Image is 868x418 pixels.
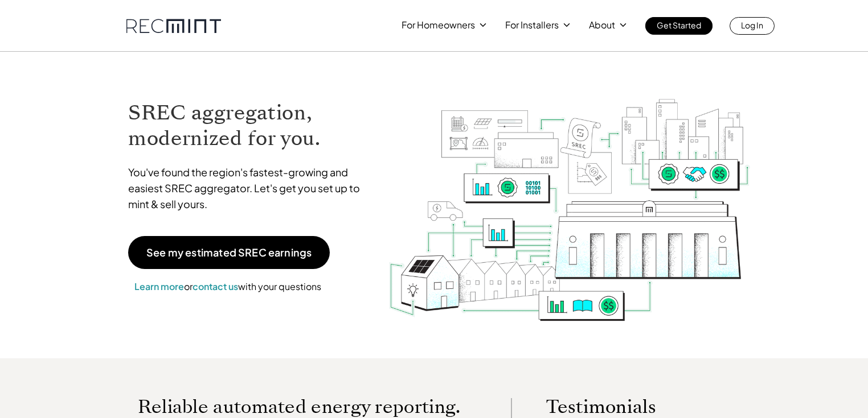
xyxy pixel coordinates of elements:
[589,17,615,33] p: About
[193,280,238,292] a: contact us
[134,280,184,292] a: Learn more
[138,398,477,415] p: Reliable automated energy reporting.
[546,398,716,415] p: Testimonials
[645,17,713,35] a: Get Started
[388,69,751,324] img: RECmint value cycle
[741,17,763,33] p: Log In
[128,100,371,151] h1: SREC aggregation, modernized for you.
[505,17,559,33] p: For Installers
[146,247,312,258] p: See my estimated SREC earnings
[657,17,701,33] p: Get Started
[128,279,327,294] p: or with your questions
[128,236,330,269] a: See my estimated SREC earnings
[128,164,371,212] p: You've found the region's fastest-growing and easiest SREC aggregator. Let's get you set up to mi...
[730,17,775,35] a: Log In
[402,17,475,33] p: For Homeowners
